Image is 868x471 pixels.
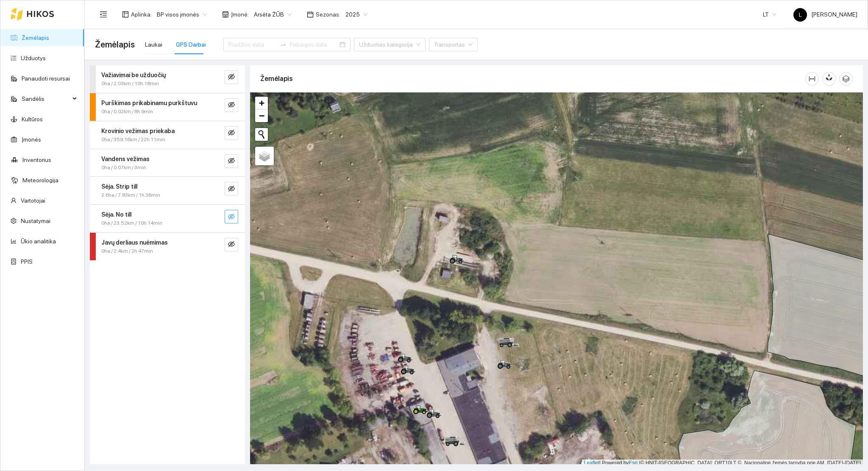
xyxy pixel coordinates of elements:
span: Sandėlis [22,90,70,107]
span: 2025 [345,8,367,21]
span: shop [222,11,229,18]
div: Vandens vežimas0ha / 0.07km / 3mineye-invisible [90,149,245,177]
span: column-width [806,75,818,82]
strong: Važiavimai be užduočių [101,72,166,78]
div: Javų derliaus nuėmimas0ha / 2.4km / 2h 47mineye-invisible [90,233,245,260]
span: 0ha / 0.07km / 3min [101,164,146,172]
button: eye-invisible [225,182,238,195]
span: BP visos įmonės [157,8,207,21]
span: 0ha / 359.16km / 22h 11min [101,136,165,144]
a: Įmonės [22,136,41,143]
button: eye-invisible [225,98,238,112]
span: to [280,41,287,48]
span: Arsėta ŽŪB [254,8,292,21]
span: eye-invisible [228,185,235,193]
span: layout [122,11,129,18]
button: Initiate a new search [255,128,268,141]
div: Laukai [145,40,162,49]
strong: Sėja. Strip till [101,183,137,190]
span: | [639,460,640,466]
span: eye-invisible [228,129,235,137]
div: Sėja. Strip till2.6ha / 7.83km / 1h 36mineye-invisible [90,177,245,204]
span: L [799,8,802,22]
span: eye-invisible [228,101,235,109]
a: Vartotojai [21,197,45,204]
span: eye-invisible [228,157,235,165]
span: menu-fold [100,11,107,18]
a: Nustatymai [21,217,50,224]
div: Žemėlapis [260,67,805,91]
span: LT [763,8,776,21]
span: + [259,98,264,108]
span: calendar [307,11,314,18]
button: menu-fold [95,6,112,23]
span: 2.6ha / 7.83km / 1h 36min [101,191,160,199]
div: Sėja. No till0ha / 23.52km / 10h 14mineye-invisible [90,205,245,232]
div: Važiavimai be užduočių0ha / 2.03km / 10h 18mineye-invisible [90,65,245,93]
div: | Powered by © HNIT-[GEOGRAPHIC_DATA]; ORT10LT ©, Nacionalinė žemės tarnyba prie AM, [DATE]-[DATE] [582,460,863,467]
a: Esri [629,460,638,466]
span: Žemėlapis [95,38,135,51]
a: Meteorologija [22,177,58,184]
strong: Purškimas prikabinamu purkštuvu [101,100,197,106]
span: 0ha / 2.4km / 2h 47min [101,247,153,255]
a: Žemėlapis [22,34,49,41]
a: Kultūros [22,116,43,123]
span: 0ha / 23.52km / 10h 14min [101,219,162,227]
strong: Sėja. No till [101,211,131,218]
div: Krovinio vežimas priekaba0ha / 359.16km / 22h 11mineye-invisible [90,121,245,149]
a: Ūkio analitika [21,238,56,245]
a: Inventorius [22,156,51,163]
span: eye-invisible [228,213,235,221]
a: Užduotys [21,55,46,61]
a: Panaudoti resursai [22,75,70,82]
span: swap-right [280,41,287,48]
span: [PERSON_NAME] [793,11,857,18]
button: eye-invisible [225,238,238,251]
div: Purškimas prikabinamu purkštuvu0ha / 0.02km / 8h 9mineye-invisible [90,93,245,121]
button: column-width [805,72,819,86]
span: eye-invisible [228,241,235,249]
button: eye-invisible [225,154,238,168]
span: 0ha / 2.03km / 10h 18min [101,80,159,88]
button: eye-invisible [225,126,238,140]
input: Pabaigos data [290,40,338,49]
strong: Krovinio vežimas priekaba [101,128,175,134]
a: Layers [255,147,274,165]
span: Aplinka : [131,10,152,19]
span: Sezonas : [316,10,340,19]
span: 0ha / 0.02km / 8h 9min [101,108,153,116]
a: Zoom out [255,109,268,122]
span: Įmonė : [231,10,249,19]
strong: Vandens vežimas [101,156,150,162]
strong: Javų derliaus nuėmimas [101,239,168,246]
a: PPIS [21,258,33,265]
span: eye-invisible [228,73,235,81]
button: eye-invisible [225,210,238,223]
span: − [259,110,264,121]
a: Zoom in [255,97,268,109]
a: Leaflet [584,460,599,466]
input: Pradžios data [228,40,276,49]
div: GPS Darbai [176,40,206,49]
button: eye-invisible [225,70,238,84]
